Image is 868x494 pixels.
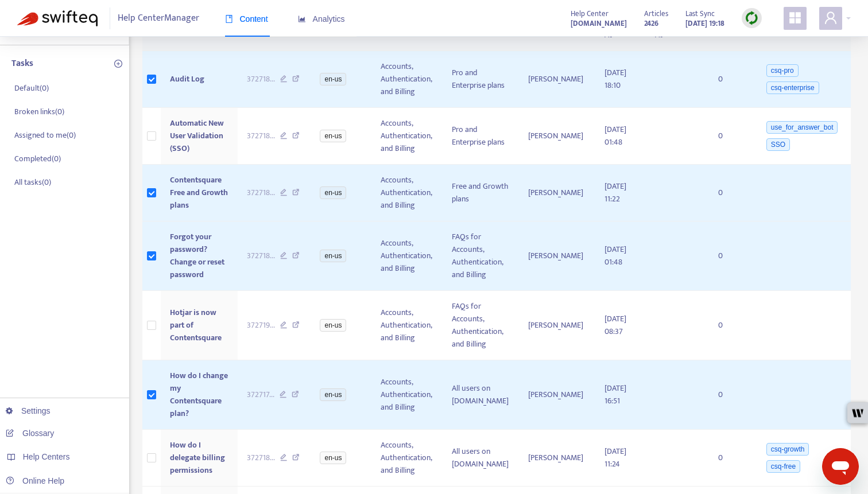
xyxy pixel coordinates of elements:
span: en-us [320,73,346,85]
span: csq-pro [766,64,799,77]
span: Help Center Manager [118,7,199,29]
span: Forgot your password? Change or reset password [170,230,224,281]
span: csq-free [766,460,800,473]
iframe: Button to launch messaging window [822,448,859,485]
span: en-us [320,250,346,262]
strong: [DATE] 19:18 [685,17,724,30]
span: [DATE] 11:22 [604,180,626,205]
span: 372719 ... [247,319,275,332]
span: [DATE] 01:48 [604,243,626,269]
span: Last Sync [685,7,715,20]
span: 372718 ... [247,130,275,142]
td: 0 [709,221,755,291]
span: plus-circle [114,60,122,68]
span: 372718 ... [247,186,275,199]
td: 0 [709,291,755,360]
td: [PERSON_NAME] [519,221,595,291]
td: [PERSON_NAME] [519,360,595,430]
td: All users on [DOMAIN_NAME] [443,360,519,430]
p: Broken links ( 0 ) [14,106,64,118]
span: Articles [644,7,668,20]
td: Pro and Enterprise plans [443,51,519,108]
span: 372717 ... [247,388,274,401]
a: Glossary [6,429,54,438]
span: Hotjar is now part of Contentsquare [170,306,222,344]
td: FAQs for Accounts, Authentication, and Billing [443,221,519,291]
td: 0 [709,165,755,221]
span: SSO [766,138,790,151]
td: Free and Growth plans [443,165,519,221]
span: 372718 ... [247,452,275,464]
td: Accounts, Authentication, and Billing [371,430,442,487]
span: en-us [320,130,346,142]
span: Help Centers [23,452,70,461]
td: [PERSON_NAME] [519,51,595,108]
span: [DATE] 08:37 [604,312,626,338]
td: Accounts, Authentication, and Billing [371,221,442,291]
span: en-us [320,452,346,464]
span: book [225,15,233,23]
span: [DATE] 11:24 [604,445,626,470]
td: Accounts, Authentication, and Billing [371,165,442,221]
p: All tasks ( 0 ) [14,176,51,188]
span: Analytics [298,14,345,24]
span: Contentsquare Free and Growth plans [170,173,228,212]
span: How do I change my Contentsquare plan? [170,369,228,420]
td: 0 [709,430,755,487]
strong: [DOMAIN_NAME] [571,17,627,30]
img: sync.dc5367851b00ba804db3.png [745,11,759,25]
span: 372718 ... [247,250,275,262]
span: en-us [320,388,346,401]
span: [DATE] 16:51 [604,382,626,407]
td: Accounts, Authentication, and Billing [371,51,442,108]
span: en-us [320,319,346,332]
span: use_for_answer_bot [766,121,838,134]
td: 0 [709,360,755,430]
strong: 2426 [644,17,658,30]
td: Accounts, Authentication, and Billing [371,291,442,360]
span: [DATE] 18:10 [604,66,626,92]
a: Online Help [6,476,64,485]
p: Completed ( 0 ) [14,153,61,165]
td: [PERSON_NAME] [519,430,595,487]
span: Automatic New User Validation (SSO) [170,116,224,155]
td: [PERSON_NAME] [519,165,595,221]
td: FAQs for Accounts, Authentication, and Billing [443,291,519,360]
span: 372718 ... [247,73,275,85]
span: appstore [788,11,802,25]
span: Audit Log [170,72,204,85]
span: [DATE] 01:48 [604,123,626,149]
img: Swifteq [17,10,98,26]
span: How do I delegate billing permissions [170,438,225,477]
a: Settings [6,406,51,415]
p: Default ( 0 ) [14,82,49,94]
p: Assigned to me ( 0 ) [14,129,76,141]
span: Help Center [571,7,609,20]
p: Tasks [11,57,33,71]
span: user [824,11,838,25]
td: Accounts, Authentication, and Billing [371,360,442,430]
span: csq-growth [766,443,809,456]
span: en-us [320,186,346,199]
td: [PERSON_NAME] [519,108,595,165]
td: 0 [709,108,755,165]
td: Accounts, Authentication, and Billing [371,108,442,165]
td: All users on [DOMAIN_NAME] [443,430,519,487]
td: Pro and Enterprise plans [443,108,519,165]
td: 0 [709,51,755,108]
span: csq-enterprise [766,81,819,94]
span: Content [225,14,268,24]
span: area-chart [298,15,306,23]
a: [DOMAIN_NAME] [571,17,627,30]
td: [PERSON_NAME] [519,291,595,360]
